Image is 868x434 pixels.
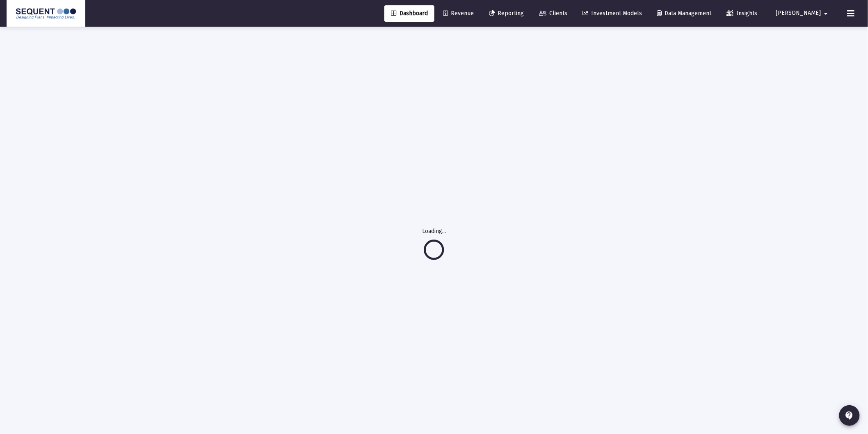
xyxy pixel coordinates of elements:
span: Dashboard [391,10,428,17]
span: Insights [727,10,758,17]
a: Insights [720,5,764,22]
a: Clients [532,5,574,22]
button: [PERSON_NAME] [766,5,841,21]
a: Data Management [651,5,718,22]
a: Dashboard [384,5,434,22]
span: Revenue [443,10,474,17]
a: Revenue [436,5,480,22]
span: Data Management [657,10,712,17]
a: Investment Models [576,5,649,22]
mat-icon: arrow_drop_down [821,5,831,22]
span: Investment Models [582,10,642,17]
span: [PERSON_NAME] [776,10,821,17]
mat-icon: contact_support [845,411,854,420]
span: Reporting [489,10,524,17]
img: Dashboard [13,5,79,22]
a: Reporting [482,5,530,22]
span: Clients [539,10,567,17]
